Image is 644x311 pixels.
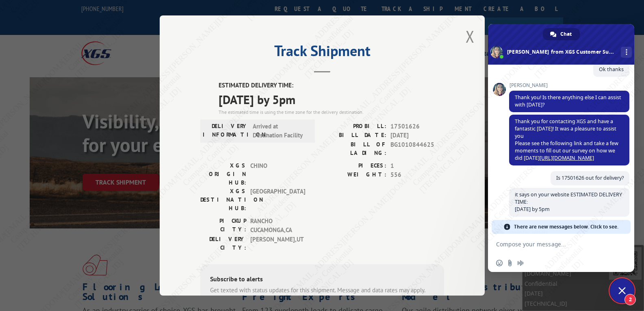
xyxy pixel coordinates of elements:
label: BILL OF LADING: [322,140,386,157]
span: Insert an emoji [496,260,503,266]
div: Subscribe to alerts [210,274,434,286]
label: PICKUP CITY: [200,217,246,235]
span: CHINO [250,161,305,187]
span: [PERSON_NAME] , UT [250,235,305,252]
span: 17501626 [390,122,444,131]
label: XGS DESTINATION HUB: [200,187,246,213]
span: BG1010844625 [390,140,444,157]
span: [PERSON_NAME] [509,83,629,88]
div: Chat [543,28,580,40]
span: RANCHO CUCAMONGA , CA [250,217,305,235]
div: More channels [621,47,632,58]
span: Thank you! Is there anything else I can assist with [DATE]? [515,94,621,108]
span: [DATE] by 5pm [219,90,444,109]
span: There are new messages below. Click to see. [514,220,618,234]
label: PROBILL: [322,122,386,131]
span: Arrived at Destination Facility [253,122,308,140]
button: Close modal [466,26,475,47]
span: [DATE] [390,131,444,140]
span: Audio message [517,260,524,266]
span: Is 17501626 out for delivery? [556,174,624,181]
textarea: Compose your message... [496,241,608,248]
label: PIECES: [322,161,386,171]
span: it says on your website ESTIMATED DELIVERY TIME: [DATE] by 5pm [515,191,622,213]
span: Ok thanks [599,66,624,73]
span: 1 [390,161,444,171]
div: The estimated time is using the time zone for the delivery destination. [219,109,444,116]
span: 2 [624,294,636,305]
span: [GEOGRAPHIC_DATA] [250,187,305,213]
h2: Track Shipment [200,45,444,61]
span: Chat [560,28,572,40]
span: 556 [390,170,444,180]
div: Get texted with status updates for this shipment. Message and data rates may apply. Message frequ... [210,286,434,304]
a: [URL][DOMAIN_NAME] [540,154,594,161]
label: DELIVERY CITY: [200,235,246,252]
span: Read [613,219,624,224]
div: Close chat [610,278,634,303]
span: Thank you for contacting XGS and have a fantastic [DATE]! It was a pleasure to assist you Please ... [515,118,618,161]
label: ESTIMATED DELIVERY TIME: [219,81,444,90]
label: WEIGHT: [322,170,386,180]
label: DELIVERY INFORMATION: [203,122,249,140]
span: Send a file [507,260,513,266]
label: XGS ORIGIN HUB: [200,161,246,187]
label: BILL DATE: [322,131,386,140]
